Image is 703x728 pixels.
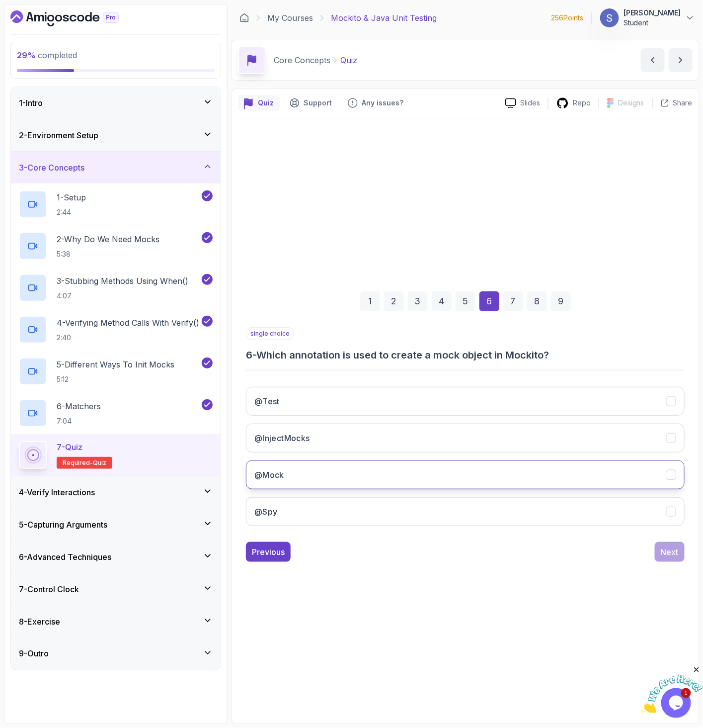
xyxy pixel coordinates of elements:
button: 1-Intro [11,87,221,119]
p: 5:12 [57,374,174,384]
button: quiz button [238,95,280,111]
button: 2-Environment Setup [11,119,221,151]
p: 256 Points [551,13,583,23]
h3: 6 - Advanced Techniques [19,551,111,563]
h3: @Spy [254,506,278,518]
button: next content [669,48,693,72]
button: 1-Setup2:44 [19,190,213,218]
p: Repo [573,98,591,108]
button: user profile image[PERSON_NAME]Student [600,8,695,28]
button: @Spy [246,497,685,526]
button: 6-Advanced Techniques [11,541,221,573]
div: Next [661,546,679,558]
h3: 3 - Core Concepts [19,162,84,174]
p: Designs [618,98,644,108]
p: 3 - Stubbing Methods Using When() [57,275,188,287]
p: 6 - Matchers [57,400,101,412]
button: 2-Why Do We Need Mocks5:38 [19,232,213,260]
h3: @InjectMocks [254,432,310,444]
a: Dashboard [10,10,142,26]
button: 4-Verify Interactions [11,476,221,508]
button: 5-Capturing Arguments [11,509,221,541]
button: Previous [246,542,291,562]
span: 29 % [17,50,36,60]
p: Student [624,18,681,28]
button: 7-QuizRequired-quiz [19,441,213,469]
h3: 8 - Exercise [19,616,60,628]
p: single choice [246,327,294,340]
div: 6 [479,291,499,311]
button: 3-Stubbing Methods Using When()4:07 [19,274,213,302]
button: 9-Outro [11,638,221,670]
h3: @Test [254,395,280,407]
span: completed [17,50,77,60]
p: Any issues? [362,98,403,108]
p: 4 - Verifying Method Calls With Verify() [57,317,199,329]
h3: 5 - Capturing Arguments [19,519,107,531]
button: 4-Verifying Method Calls With Verify()2:40 [19,316,213,344]
h3: @Mock [254,469,284,481]
button: 8-Exercise [11,606,221,637]
div: Previous [252,546,285,558]
h3: 9 - Outro [19,648,49,660]
button: Share [652,98,693,108]
h3: 4 - Verify Interactions [19,486,95,498]
button: 3-Core Concepts [11,152,221,183]
p: 4:07 [57,291,188,301]
span: Required- [63,459,93,467]
p: 1 - Setup [57,191,86,203]
span: quiz [93,459,106,467]
div: 8 [527,291,547,311]
p: 5:38 [57,249,159,259]
p: Quiz [258,98,274,108]
p: Support [304,98,332,108]
p: Quiz [340,54,357,66]
h3: 7 - Control Clock [19,583,79,595]
button: previous content [641,48,665,72]
button: 5-Different Ways To Init Mocks5:12 [19,358,213,385]
a: My Courses [267,12,313,24]
div: 5 [456,291,475,311]
p: 7:04 [57,416,101,426]
h3: 1 - Intro [19,97,43,109]
div: 7 [503,291,523,311]
p: 2 - Why Do We Need Mocks [57,233,159,245]
div: 3 [408,291,428,311]
div: 2 [384,291,404,311]
iframe: chat widget [641,666,703,713]
button: @InjectMocks [246,424,685,453]
button: Next [655,542,685,562]
div: 1 [360,291,380,311]
button: @Test [246,387,685,416]
div: 9 [551,291,571,311]
p: Core Concepts [274,54,330,66]
a: Slides [497,98,548,108]
button: Feedback button [342,95,409,111]
div: 4 [432,291,452,311]
a: Repo [548,97,599,109]
p: Mockito & Java Unit Testing [331,12,437,24]
h3: 2 - Environment Setup [19,129,98,141]
a: Dashboard [239,13,249,23]
p: 5 - Different Ways To Init Mocks [57,359,174,370]
button: 6-Matchers7:04 [19,399,213,427]
p: 7 - Quiz [57,441,82,453]
button: Support button [284,95,338,111]
p: Share [673,98,693,108]
p: [PERSON_NAME] [624,8,681,18]
img: user profile image [600,8,619,27]
button: @Mock [246,460,685,489]
h3: 6 - Which annotation is used to create a mock object in Mockito? [246,348,685,362]
p: 2:40 [57,333,199,343]
button: 7-Control Clock [11,573,221,605]
p: Slides [520,98,540,108]
p: 2:44 [57,207,86,217]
